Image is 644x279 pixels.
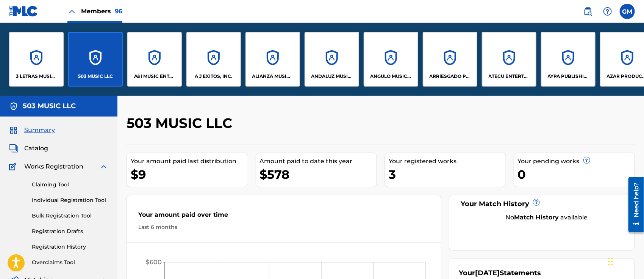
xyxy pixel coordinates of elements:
[32,227,108,235] a: Registration Drafts
[131,157,248,166] div: Your amount paid last distribution
[32,243,108,251] a: Registration History
[580,4,596,19] a: Public Search
[9,126,18,135] img: Summary
[146,259,162,266] tspan: $600
[16,73,57,80] p: 3 LETRAS MUSIC LLC
[305,32,359,87] a: AccountsANDALUZ MUSIC PUBLISHING LLC
[138,210,430,223] div: Your amount paid over time
[489,73,530,80] p: ATECU ENTERTAINMENT, LLC
[482,32,536,87] a: AccountsATECU ENTERTAINMENT, LLC
[389,166,506,183] div: 3
[9,102,18,111] img: Accounts
[68,32,123,87] a: Accounts503 MUSIC LLC
[370,73,412,80] p: ANGULO MUSICA, LLC
[9,144,18,153] img: Catalog
[67,7,77,16] img: Close
[623,174,644,235] iframe: Resource Center
[620,4,635,19] div: User Menu
[23,102,76,110] h5: 503 MUSIC LLC
[24,126,55,135] span: Summary
[24,162,83,171] span: Works Registration
[514,214,559,221] strong: Match History
[32,212,108,220] a: Bulk Registration Tool
[430,73,471,80] p: ARRIESGADO PUBLISHING INC
[127,115,236,132] h2: 503 MUSIC LLC
[186,32,241,87] a: AccountsA J EXITOS, INC.
[518,157,635,166] div: Your pending works
[9,6,38,17] img: MLC Logo
[115,8,122,15] span: 96
[548,73,589,80] p: AYPA PUBLISHING LLC
[459,199,625,209] div: Your Match History
[583,7,592,16] img: search
[423,32,477,87] a: AccountsARRIESGADO PUBLISHING INC
[459,268,541,278] div: Your Statements
[603,7,612,16] img: help
[541,32,596,87] a: AccountsAYPA PUBLISHING LLC
[138,223,430,231] div: Last 6 months
[134,73,175,80] p: A&I MUSIC ENTERTAINMENT, INC
[260,157,377,166] div: Amount paid to date this year
[131,166,248,183] div: $9
[606,243,644,279] iframe: Chat Widget
[81,7,122,16] span: Members
[475,269,500,277] span: [DATE]
[518,166,635,183] div: 0
[468,213,625,222] div: No available
[600,4,615,19] div: Help
[260,166,377,183] div: $578
[533,199,539,205] span: ?
[9,162,19,171] img: Works Registration
[127,32,182,87] a: AccountsA&I MUSIC ENTERTAINMENT, INC
[608,250,613,273] div: Drag
[32,259,108,266] a: Overclaims Tool
[195,73,233,80] p: A J EXITOS, INC.
[9,144,48,153] a: CatalogCatalog
[9,126,55,135] a: SummarySummary
[9,32,64,87] a: Accounts3 LETRAS MUSIC LLC
[252,73,294,80] p: ALIANZA MUSIC PUBLISHING, INC
[24,144,48,153] span: Catalog
[99,162,108,171] img: expand
[364,32,418,87] a: AccountsANGULO MUSICA, LLC
[389,157,506,166] div: Your registered works
[311,73,353,80] p: ANDALUZ MUSIC PUBLISHING LLC
[32,181,108,189] a: Claiming Tool
[78,73,113,80] p: 503 MUSIC LLC
[32,196,108,204] a: Individual Registration Tool
[584,157,590,163] span: ?
[245,32,300,87] a: AccountsALIANZA MUSIC PUBLISHING, INC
